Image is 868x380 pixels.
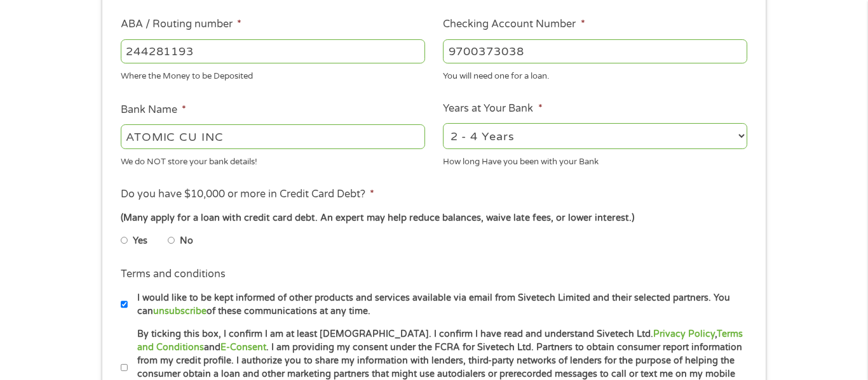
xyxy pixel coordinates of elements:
label: Terms and conditions [121,268,226,281]
div: How long Have you been with your Bank [443,151,747,168]
label: I would like to be kept informed of other products and services available via email from Sivetech... [128,291,751,318]
a: Terms and Conditions [137,329,743,353]
div: (Many apply for a loan with credit card debt. An expert may help reduce balances, waive late fees... [121,211,747,225]
a: unsubscribe [153,306,207,317]
div: We do NOT store your bank details! [121,151,425,168]
label: Bank Name [121,103,186,117]
input: 345634636 [443,39,747,63]
label: No [180,234,193,248]
label: Yes [133,234,147,248]
input: 263177916 [121,39,425,63]
label: Checking Account Number [443,18,585,31]
label: Do you have $10,000 or more in Credit Card Debt? [121,188,374,201]
label: Years at Your Bank [443,102,542,115]
div: You will need one for a loan. [443,66,747,83]
label: ABA / Routing number [121,18,241,31]
a: E-Consent [220,342,266,353]
div: Where the Money to be Deposited [121,66,425,83]
a: Privacy Policy [653,329,715,339]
